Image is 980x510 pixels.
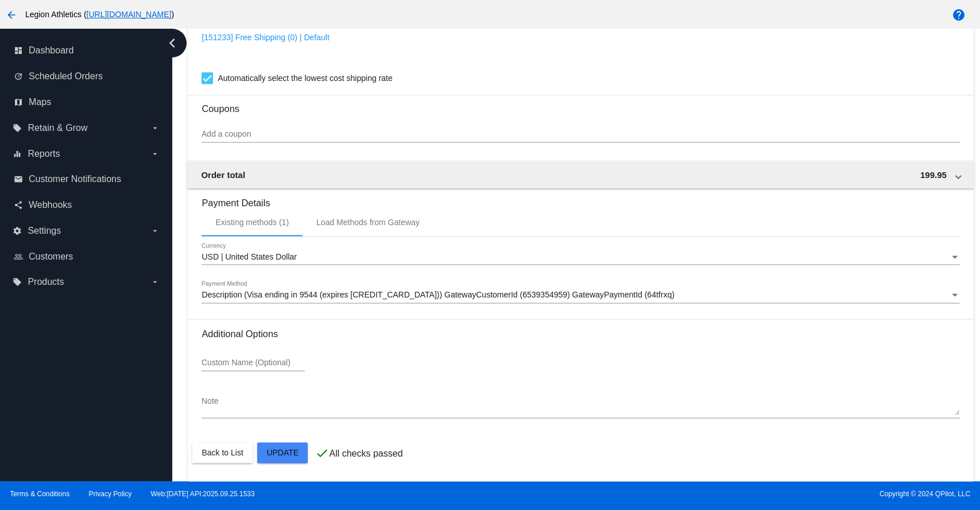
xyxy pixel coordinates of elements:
[187,161,974,188] mat-expansion-panel-header: Order total 199.95
[29,45,73,56] span: Dashboard
[14,252,23,261] i: people_outline
[14,46,23,55] i: dashboard
[202,130,959,139] input: Add a coupon
[316,218,420,227] div: Load Methods from Gateway
[28,226,61,236] span: Settings
[5,8,18,22] mat-icon: arrow_back
[257,442,308,463] button: Update
[28,123,87,133] span: Retain & Grow
[202,252,296,261] span: USD | United States Dollar
[952,8,966,22] mat-icon: help
[14,196,160,214] a: share Webhooks
[29,71,103,82] span: Scheduled Orders
[14,170,160,188] a: email Customer Notifications
[87,10,172,19] a: [URL][DOMAIN_NAME]
[266,448,299,457] span: Update
[202,329,959,339] h3: Additional Options
[150,226,160,235] i: arrow_drop_down
[13,123,22,133] i: local_offer
[202,95,959,114] h3: Coupons
[89,490,132,498] a: Privacy Policy
[150,149,160,159] i: arrow_drop_down
[29,174,121,184] span: Customer Notifications
[10,490,69,498] a: Terms & Conditions
[29,200,72,210] span: Webhooks
[29,97,51,107] span: Maps
[150,123,160,133] i: arrow_drop_down
[315,446,329,460] mat-icon: check
[28,149,60,159] span: Reports
[29,252,73,262] span: Customers
[13,226,22,235] i: settings
[202,291,959,300] mat-select: Payment Method
[14,67,160,86] a: update Scheduled Orders
[14,41,160,60] a: dashboard Dashboard
[163,34,181,52] i: chevron_left
[201,170,245,180] span: Order total
[500,490,970,498] span: Copyright © 2024 QPilot, LLC
[14,72,23,81] i: update
[151,490,255,498] a: Web:[DATE] API:2025.09.25.1533
[202,189,959,208] h3: Payment Details
[13,149,22,159] i: equalizer
[14,175,23,184] i: email
[202,253,959,262] mat-select: Currency
[150,277,160,287] i: arrow_drop_down
[14,93,160,111] a: map Maps
[215,218,289,227] div: Existing methods (1)
[202,33,329,42] a: [151233] Free Shipping (0) | Default
[202,290,674,299] span: Description (Visa ending in 9544 (expires [CREDIT_CARD_DATA])) GatewayCustomerId (6539354959) Gat...
[14,200,23,210] i: share
[202,358,305,368] input: Custom Name (Optional)
[14,98,23,107] i: map
[329,449,402,459] p: All checks passed
[25,10,174,19] span: Legion Athletics ( )
[13,277,22,287] i: local_offer
[192,442,252,463] button: Back to List
[28,277,64,287] span: Products
[14,248,160,266] a: people_outline Customers
[202,448,243,457] span: Back to List
[218,71,392,85] span: Automatically select the lowest cost shipping rate
[920,170,947,180] span: 199.95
